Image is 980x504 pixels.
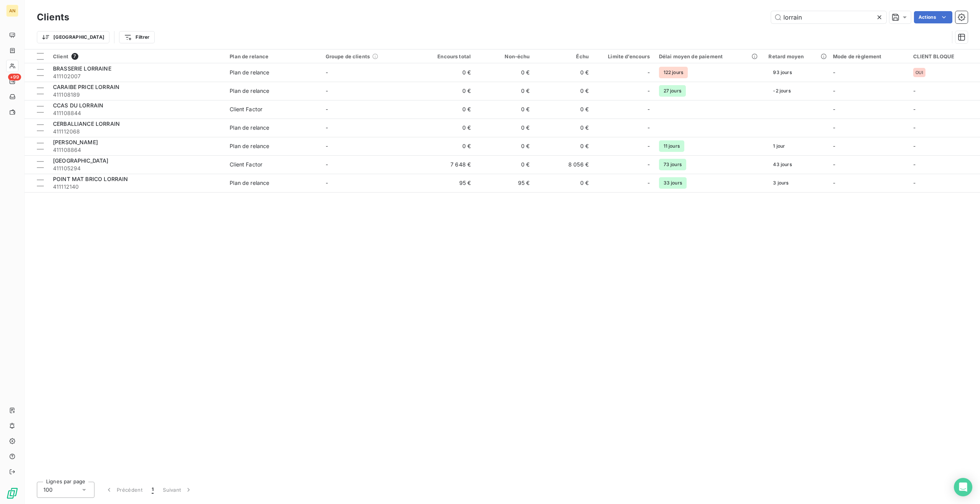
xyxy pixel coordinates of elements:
[659,67,688,78] span: 122 jours
[913,53,975,59] div: CLIENT BLOQUE
[417,63,475,82] td: 0 €
[53,183,220,191] span: 411112140
[659,140,684,152] span: 11 jours
[230,161,262,168] div: Client Factor
[119,31,154,43] button: Filtrer
[37,31,109,43] button: [GEOGRAPHIC_DATA]
[152,486,154,494] span: 1
[535,100,593,119] td: 0 €
[326,106,328,112] span: -
[833,161,835,168] span: -
[326,69,328,76] span: -
[647,69,650,76] span: -
[417,82,475,100] td: 0 €
[833,69,835,76] span: -
[475,63,534,82] td: 0 €
[659,159,686,170] span: 73 jours
[475,137,534,155] td: 0 €
[53,120,120,127] span: CERBALLIANCE LORRAIN
[230,124,269,132] div: Plan de relance
[6,487,18,499] img: Logo LeanPay
[913,161,915,168] span: -
[417,155,475,174] td: 7 648 €
[230,142,269,150] div: Plan de relance
[768,85,795,97] span: -2 jours
[53,53,68,59] span: Client
[480,53,530,59] div: Non-échu
[913,143,915,149] span: -
[53,84,119,90] span: CARAIBE PRICE LORRAIN
[768,177,793,189] span: 3 jours
[475,100,534,119] td: 0 €
[647,87,650,95] span: -
[53,91,220,99] span: 411108189
[833,87,835,94] span: -
[71,53,78,60] span: 7
[833,143,835,149] span: -
[768,140,790,152] span: 1 jour
[230,105,262,113] div: Client Factor
[535,155,593,174] td: 8 056 €
[53,102,103,109] span: CCAS DU LORRAIN
[417,137,475,155] td: 0 €
[475,119,534,137] td: 0 €
[475,155,534,174] td: 0 €
[659,177,687,189] span: 33 jours
[913,106,915,112] span: -
[598,53,650,59] div: Limite d’encours
[326,124,328,131] span: -
[768,159,796,170] span: 43 jours
[53,165,220,172] span: 411105294
[230,69,269,76] div: Plan de relance
[647,124,650,132] span: -
[101,482,147,498] button: Précédent
[326,87,328,94] span: -
[475,174,534,192] td: 95 €
[913,87,915,94] span: -
[535,119,593,137] td: 0 €
[833,180,835,186] span: -
[833,106,835,112] span: -
[6,5,18,17] div: AN
[421,53,471,59] div: Encours total
[53,65,111,72] span: BRASSERIE LORRAINE
[771,11,886,23] input: Rechercher
[913,180,915,186] span: -
[43,486,53,494] span: 100
[659,53,760,59] div: Délai moyen de paiement
[768,53,824,59] div: Retard moyen
[535,82,593,100] td: 0 €
[535,137,593,155] td: 0 €
[833,53,904,59] div: Mode de règlement
[53,146,220,154] span: 411108864
[53,128,220,135] span: 411112068
[230,179,269,187] div: Plan de relance
[913,124,915,131] span: -
[475,82,534,100] td: 0 €
[53,157,109,164] span: [GEOGRAPHIC_DATA]
[326,161,328,168] span: -
[659,85,686,97] span: 27 jours
[147,482,158,498] button: 1
[647,179,650,187] span: -
[647,142,650,150] span: -
[833,124,835,131] span: -
[326,143,328,149] span: -
[53,72,220,80] span: 411102007
[326,180,328,186] span: -
[417,174,475,192] td: 95 €
[539,53,589,59] div: Échu
[535,174,593,192] td: 0 €
[647,161,650,168] span: -
[914,11,952,23] button: Actions
[8,74,21,81] span: +99
[53,176,128,182] span: POINT MAT BRICO LORRAIN
[230,87,269,95] div: Plan de relance
[37,10,69,24] h3: Clients
[326,53,370,59] span: Groupe de clients
[647,105,650,113] span: -
[417,119,475,137] td: 0 €
[954,478,972,496] div: Open Intercom Messenger
[535,63,593,82] td: 0 €
[53,109,220,117] span: 411108844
